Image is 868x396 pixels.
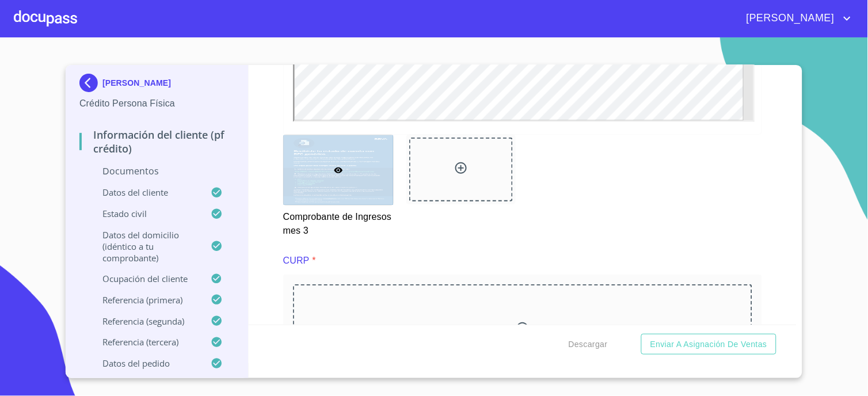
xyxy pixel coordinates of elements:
[79,128,234,155] p: Información del cliente (PF crédito)
[79,208,211,219] p: Estado Civil
[283,205,393,238] p: Comprobante de Ingresos mes 3
[79,74,102,92] img: Docupass spot blue
[79,165,234,177] p: Documentos
[738,9,854,28] button: account of current user
[102,78,171,87] p: [PERSON_NAME]
[569,337,608,352] span: Descargar
[79,336,211,348] p: Referencia (tercera)
[564,334,612,355] button: Descargar
[79,294,211,306] p: Referencia (primera)
[641,334,776,355] button: Enviar a Asignación de Ventas
[283,254,310,268] p: CURP
[79,357,211,369] p: Datos del pedido
[738,9,840,28] span: [PERSON_NAME]
[79,97,234,111] p: Crédito Persona Física
[79,315,211,327] p: Referencia (segunda)
[79,74,234,97] div: [PERSON_NAME]
[79,273,211,284] p: Ocupación del Cliente
[650,337,767,352] span: Enviar a Asignación de Ventas
[79,186,211,198] p: Datos del cliente
[79,229,211,264] p: Datos del domicilio (idéntico a tu comprobante)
